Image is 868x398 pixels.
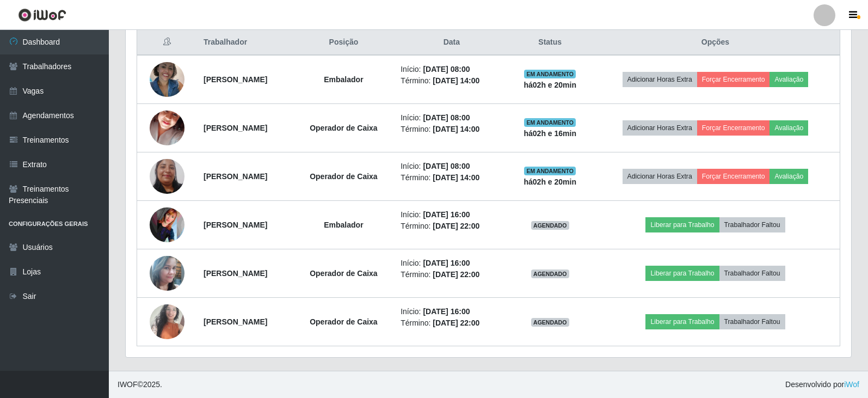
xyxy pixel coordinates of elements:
img: 1651545393284.jpeg [150,207,184,242]
li: Término: [401,172,502,183]
button: Liberar para Trabalho [645,314,719,329]
button: Avaliação [769,120,808,136]
img: 1736347435589.jpeg [150,298,184,345]
button: Avaliação [769,72,808,87]
span: IWOF [118,380,138,389]
button: Adicionar Horas Extra [623,169,697,184]
strong: [PERSON_NAME] [204,269,267,278]
li: Início: [401,112,502,124]
span: EM ANDAMENTO [524,70,576,78]
strong: Operador de Caixa [310,172,378,181]
li: Início: [401,64,502,75]
strong: [PERSON_NAME] [204,221,267,229]
time: [DATE] 08:00 [423,65,470,74]
button: Trabalhador Faltou [719,217,785,232]
time: [DATE] 22:00 [433,222,479,230]
span: EM ANDAMENTO [524,118,576,127]
button: Adicionar Horas Extra [623,120,697,136]
strong: Embalador [324,75,363,84]
li: Início: [401,161,502,172]
span: AGENDADO [531,318,569,327]
li: Início: [401,258,502,269]
time: [DATE] 14:00 [433,173,479,182]
strong: [PERSON_NAME] [204,124,267,132]
time: [DATE] 22:00 [433,270,479,279]
time: [DATE] 16:00 [423,210,470,219]
li: Término: [401,221,502,232]
button: Trabalhador Faltou [719,314,785,329]
img: 1673461881907.jpeg [150,97,184,159]
img: CoreUI Logo [18,8,66,22]
span: Desenvolvido por [785,379,859,390]
button: Adicionar Horas Extra [623,72,697,87]
span: AGENDADO [531,221,569,230]
strong: Operador de Caixa [310,124,378,132]
th: Opções [591,30,840,56]
strong: Operador de Caixa [310,269,378,278]
strong: há 02 h e 20 min [524,81,576,89]
img: 1701346720849.jpeg [150,139,184,213]
img: 1683770959203.jpeg [150,242,184,304]
span: EM ANDAMENTO [524,167,576,175]
th: Status [509,30,591,56]
li: Início: [401,306,502,317]
th: Trabalhador [197,30,293,56]
strong: Embalador [324,221,363,229]
time: [DATE] 14:00 [433,125,479,133]
strong: há 02 h e 16 min [524,129,576,138]
li: Término: [401,124,502,135]
li: Término: [401,75,502,87]
time: [DATE] 08:00 [423,113,470,122]
li: Término: [401,317,502,329]
time: [DATE] 08:00 [423,162,470,170]
img: 1750528550016.jpeg [150,56,184,102]
strong: há 02 h e 20 min [524,177,576,186]
li: Término: [401,269,502,280]
strong: Operador de Caixa [310,317,378,326]
button: Trabalhador Faltou [719,266,785,281]
button: Liberar para Trabalho [645,266,719,281]
th: Posição [293,30,394,56]
strong: [PERSON_NAME] [204,172,267,181]
time: [DATE] 22:00 [433,319,479,327]
li: Início: [401,209,502,221]
strong: [PERSON_NAME] [204,317,267,326]
button: Liberar para Trabalho [645,217,719,232]
button: Forçar Encerramento [697,169,770,184]
time: [DATE] 16:00 [423,259,470,267]
span: AGENDADO [531,270,569,278]
button: Avaliação [769,169,808,184]
time: [DATE] 16:00 [423,307,470,316]
strong: [PERSON_NAME] [204,75,267,84]
button: Forçar Encerramento [697,72,770,87]
time: [DATE] 14:00 [433,76,479,85]
a: iWof [844,380,859,389]
th: Data [394,30,509,56]
button: Forçar Encerramento [697,120,770,136]
span: © 2025 . [118,379,162,390]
